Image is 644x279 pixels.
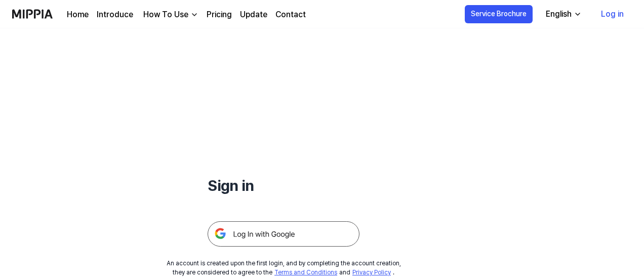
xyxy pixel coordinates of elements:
div: An account is created upon the first login, and by completing the account creation, they are cons... [167,259,401,277]
a: Update [240,9,267,21]
div: How To Use [141,9,190,21]
a: Terms and Conditions [274,269,337,276]
img: down [190,11,198,19]
a: Contact [275,9,306,21]
a: Home [67,9,89,21]
img: 구글 로그인 버튼 [208,221,359,247]
a: Pricing [207,9,232,21]
button: English [538,4,588,24]
button: How To Use [141,9,198,21]
a: Introduce [97,9,133,21]
div: English [544,8,574,20]
h1: Sign in [208,174,359,197]
a: Privacy Policy [352,269,391,276]
button: Service Brochure [465,5,533,23]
